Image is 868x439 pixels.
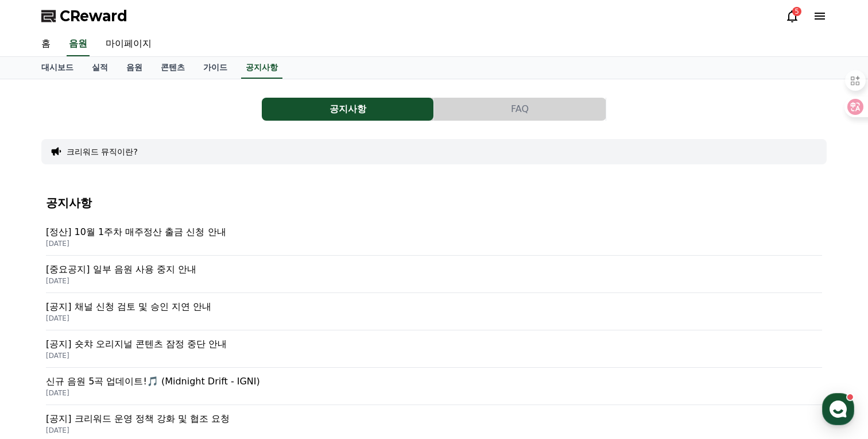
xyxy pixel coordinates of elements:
[46,388,822,398] p: [DATE]
[46,368,822,405] a: 신규 음원 5곡 업데이트!🎵 (Midnight Drift - IGNI) [DATE]
[67,146,138,157] button: 크리워드 뮤직이란?
[76,344,148,372] a: 대화
[46,256,822,293] a: [중요공지] 일부 음원 사용 중지 안내 [DATE]
[36,361,43,370] span: 홈
[262,98,433,121] button: 공지사항
[46,300,822,314] p: [공지] 채널 신청 검토 및 승인 지연 안내
[46,412,822,426] p: [공지] 크리워드 운영 정책 강화 및 협조 요청
[46,314,822,323] p: [DATE]
[117,57,152,79] a: 음원
[96,32,161,56] a: 마이페이지
[60,7,127,25] span: CReward
[32,32,60,56] a: 홈
[46,293,822,330] a: [공지] 채널 신청 검토 및 승인 지연 안내 [DATE]
[46,330,822,368] a: [공지] 숏챠 오리지널 콘텐츠 잠정 중단 안내 [DATE]
[105,361,119,371] span: 대화
[434,98,606,121] button: FAQ
[148,344,220,372] a: 설정
[46,426,822,435] p: [DATE]
[792,7,801,16] div: 5
[46,263,822,276] p: [중요공지] 일부 음원 사용 중지 안내
[46,375,822,388] p: 신규 음원 5곡 업데이트!🎵 (Midnight Drift - IGNI)
[785,9,799,23] a: 5
[46,197,822,209] h4: 공지사항
[152,57,194,79] a: 콘텐츠
[67,32,90,56] a: 음원
[41,7,127,25] a: CReward
[177,361,191,370] span: 설정
[194,57,237,79] a: 가이드
[3,344,76,372] a: 홈
[46,218,822,256] a: [정산] 10월 1주차 매주정산 출금 신청 안내 [DATE]
[46,337,822,351] p: [공지] 숏챠 오리지널 콘텐츠 잠정 중단 안내
[46,276,822,286] p: [DATE]
[241,57,282,79] a: 공지사항
[46,225,822,239] p: [정산] 10월 1주차 매주정산 출금 신청 안내
[83,57,117,79] a: 실적
[32,57,83,79] a: 대시보드
[434,98,606,121] a: FAQ
[46,239,822,248] p: [DATE]
[46,351,822,360] p: [DATE]
[262,98,434,121] a: 공지사항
